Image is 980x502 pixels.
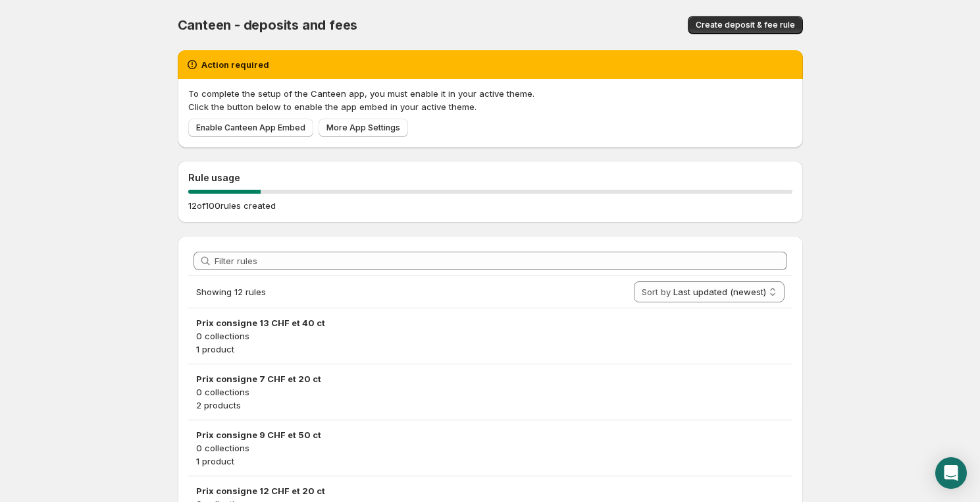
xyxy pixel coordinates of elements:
h3: Prix consigne 13 CHF et 40 ct [196,316,785,329]
button: Create deposit & fee rule [688,16,803,34]
span: Enable Canteen App Embed [196,123,305,133]
div: Open Intercom Messenger [935,457,967,489]
h2: Rule usage [188,171,792,184]
p: 1 product [196,455,785,468]
span: More App Settings [326,123,400,133]
p: Click the button below to enable the app embed in your active theme. [188,100,792,113]
a: More App Settings [319,119,408,137]
p: 1 product [196,343,785,356]
h3: Prix consigne 7 CHF et 20 ct [196,372,785,385]
p: 12 of 100 rules created [188,199,276,212]
span: Showing 12 rules [196,287,266,297]
a: Enable Canteen App Embed [188,119,313,137]
p: 0 collections [196,441,785,455]
p: To complete the setup of the Canteen app, you must enable it in your active theme. [188,87,792,100]
span: Canteen - deposits and fees [178,17,358,33]
span: Create deposit & fee rule [696,20,795,30]
h2: Action required [201,58,269,71]
p: 0 collections [196,329,785,343]
p: 0 collections [196,385,785,399]
p: 2 products [196,399,785,412]
input: Filter rules [215,252,787,270]
h3: Prix consigne 12 CHF et 20 ct [196,484,785,497]
h3: Prix consigne 9 CHF et 50 ct [196,428,785,441]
